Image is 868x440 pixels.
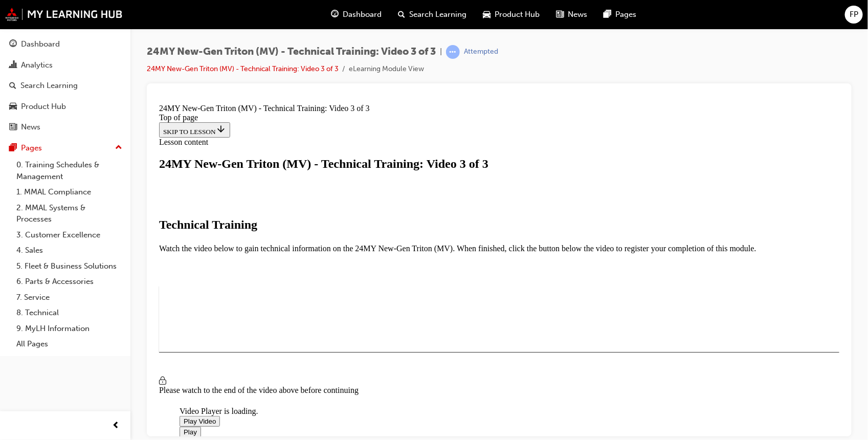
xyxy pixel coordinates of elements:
[21,142,42,154] div: Pages
[8,28,71,36] span: SKIP TO LESSON
[475,4,548,25] a: car-iconProduct Hub
[12,336,126,352] a: All Pages
[440,46,442,58] span: |
[9,81,16,91] span: search-icon
[147,64,339,73] a: 24MY New-Gen Triton (MV) - Technical Training: Video 3 of 3
[850,9,858,20] span: FP
[4,13,684,23] div: Top of page
[12,274,126,290] a: 6. Parts & Accessories
[4,139,126,158] button: Pages
[12,227,126,243] a: 3. Customer Excellence
[12,305,126,321] a: 8. Technical
[12,321,126,337] a: 9. MyLH Information
[12,243,126,258] a: 4. Sales
[464,47,498,57] div: Attempted
[115,141,122,155] span: up-icon
[4,118,102,131] strong: Technical Training
[323,4,390,25] a: guage-iconDashboard
[4,286,684,295] div: Please watch to the end of the video above before continuing
[845,6,863,24] button: FP
[4,35,126,54] a: Dashboard
[25,327,46,338] button: Play
[12,200,126,227] a: 2. MMAL Systems & Processes
[20,80,78,92] div: Search Learning
[4,118,126,137] a: News
[9,144,17,153] span: pages-icon
[29,328,42,336] span: Play
[21,121,40,133] div: News
[4,33,126,139] button: DashboardAnalyticsSearch LearningProduct HubNews
[4,144,684,153] p: Watch the video below to gain technical information on the 24MY New-Gen Triton (MV). When finishe...
[9,61,17,70] span: chart-icon
[343,9,382,20] span: Dashboard
[410,9,467,20] span: Search Learning
[147,46,436,58] span: 24MY New-Gen Triton (MV) - Technical Training: Video 3 of 3
[4,4,684,13] div: 24MY New-Gen Triton (MV) - Technical Training: Video 3 of 3
[616,9,637,20] span: Pages
[9,102,17,112] span: car-icon
[557,8,564,21] span: news-icon
[349,63,424,75] li: eLearning Module View
[4,56,126,75] a: Analytics
[9,123,17,132] span: news-icon
[596,4,645,25] a: pages-iconPages
[12,258,126,274] a: 5. Fleet & Business Solutions
[9,40,17,49] span: guage-icon
[4,97,126,116] a: Product Hub
[12,157,126,184] a: 0. Training Schedules & Management
[5,8,123,21] img: mmal
[12,290,126,305] a: 7. Service
[12,184,126,200] a: 1. MMAL Compliance
[113,420,120,432] span: prev-icon
[21,59,53,71] div: Analytics
[495,9,540,20] span: Product Hub
[4,38,53,47] span: Lesson content
[21,101,66,113] div: Product Hub
[446,45,460,59] span: learningRecordVerb_ATTEMPT-icon
[390,4,475,25] a: search-iconSearch Learning
[4,76,126,95] a: Search Learning
[331,8,339,21] span: guage-icon
[4,57,684,71] div: 24MY New-Gen Triton (MV) - Technical Training: Video 3 of 3
[4,23,75,38] button: SKIP TO LESSON
[548,4,596,25] a: news-iconNews
[568,9,588,20] span: News
[398,8,406,21] span: search-icon
[483,8,491,21] span: car-icon
[21,38,60,50] div: Dashboard
[604,8,612,21] span: pages-icon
